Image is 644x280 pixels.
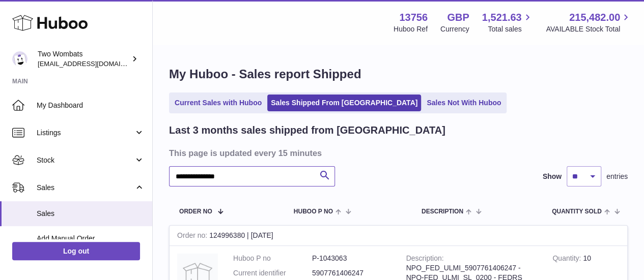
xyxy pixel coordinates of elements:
[38,49,129,69] div: Two Wombats
[294,208,333,215] span: Huboo P no
[233,268,312,278] dt: Current identifier
[399,11,428,24] strong: 13756
[177,231,209,242] strong: Order no
[546,11,632,34] a: 215,482.00 AVAILABLE Stock Total
[440,24,469,34] div: Currency
[267,95,421,111] a: Sales Shipped From [GEOGRAPHIC_DATA]
[37,234,145,243] span: Add Manual Order
[488,24,533,34] span: Total sales
[482,11,522,24] span: 1,521.63
[233,254,312,263] dt: Huboo P no
[37,101,145,110] span: My Dashboard
[606,172,628,181] span: entries
[447,11,469,24] strong: GBP
[169,147,625,159] h3: This page is updated every 15 minutes
[552,208,602,215] span: Quantity Sold
[179,208,212,215] span: Order No
[543,172,562,181] label: Show
[170,226,627,246] div: 124996380 | [DATE]
[312,268,391,278] dd: 5907761406247
[38,59,150,68] span: [EMAIL_ADDRESS][DOMAIN_NAME]
[169,123,445,137] h2: Last 3 months sales shipped from [GEOGRAPHIC_DATA]
[169,66,628,82] h1: My Huboo - Sales report Shipped
[482,11,534,34] a: 1,521.63 Total sales
[12,51,27,67] img: internalAdmin-13756@internal.huboo.com
[37,183,134,193] span: Sales
[312,254,391,263] dd: P-1043063
[394,24,428,34] div: Huboo Ref
[552,254,583,265] strong: Quantity
[171,95,265,111] a: Current Sales with Huboo
[37,209,145,219] span: Sales
[569,11,620,24] span: 215,482.00
[406,254,444,265] strong: Description
[546,24,632,34] span: AVAILABLE Stock Total
[37,155,134,165] span: Stock
[37,128,134,138] span: Listings
[422,208,463,215] span: Description
[12,242,140,260] a: Log out
[423,95,505,111] a: Sales Not With Huboo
